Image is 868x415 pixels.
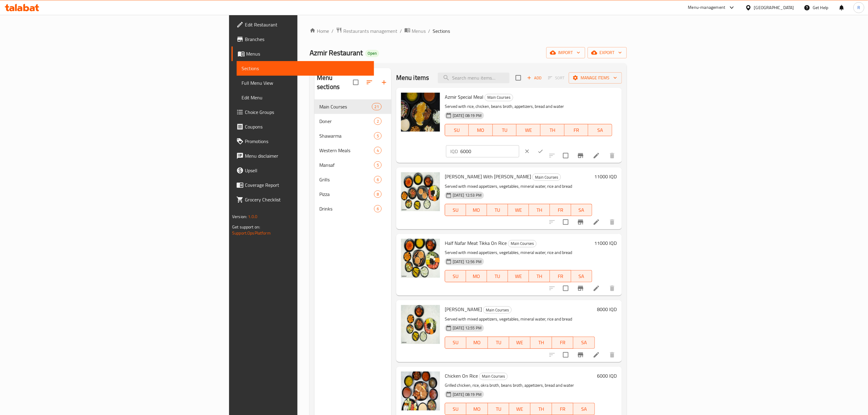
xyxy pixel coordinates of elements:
[374,191,381,197] span: 8
[493,124,517,136] button: TU
[592,49,622,57] span: export
[554,405,571,413] span: FR
[319,132,374,139] span: Shawarma
[401,305,440,344] img: Azmir Qali
[314,187,391,201] div: Pizza8
[245,108,369,116] span: Choice Groups
[573,348,588,362] button: Branch-specific-item
[401,372,440,410] img: Chicken On Rice
[531,272,547,281] span: TH
[460,145,519,157] input: Please enter price
[529,270,550,282] button: TH
[232,17,374,32] a: Edit Restaurant
[248,213,258,221] span: 1.0.0
[559,282,572,295] span: Select to update
[319,103,372,110] span: Main Courses
[483,307,511,314] span: Main Courses
[530,337,552,349] button: TH
[552,403,573,415] button: FR
[605,281,619,296] button: delete
[374,162,381,168] span: 5
[448,338,464,347] span: SU
[530,403,552,415] button: TH
[374,133,381,139] span: 5
[445,305,482,314] span: [PERSON_NAME]
[559,348,572,361] span: Select to update
[374,177,381,183] span: 6
[319,118,374,125] span: Doner
[245,36,369,43] span: Branches
[525,73,544,83] button: Add
[232,46,374,61] a: Menus
[532,173,561,181] div: Main Courses
[245,167,369,174] span: Upsell
[551,49,580,57] span: import
[595,239,617,247] h6: 11000 IQD
[543,126,562,135] span: TH
[445,172,531,181] span: [PERSON_NAME] With [PERSON_NAME]
[574,206,590,214] span: SA
[242,65,369,72] span: Sections
[605,148,619,163] button: delete
[374,118,382,125] div: items
[509,337,530,349] button: WE
[401,239,440,278] img: Half Nafar Meat Tikka On Rice
[534,145,547,158] button: ok
[450,148,458,155] p: IQD
[519,126,538,135] span: WE
[245,21,369,28] span: Edit Restaurant
[450,113,484,118] span: [DATE] 08:19 PM
[552,337,573,349] button: FR
[445,337,466,349] button: SU
[428,27,430,35] li: /
[232,178,374,192] a: Coverage Report
[232,32,374,46] a: Branches
[445,124,469,136] button: SU
[412,27,426,35] span: Menus
[232,213,247,221] span: Version:
[593,218,600,226] a: Edit menu item
[314,172,391,187] div: Grills6
[508,204,529,216] button: WE
[469,124,493,136] button: MO
[471,126,490,135] span: MO
[533,338,549,347] span: TH
[569,72,622,84] button: Manage items
[314,99,391,114] div: Main Courses21
[374,176,382,183] div: items
[510,272,527,281] span: WE
[438,73,509,83] input: search
[512,338,528,347] span: WE
[319,205,374,212] span: Drinks
[573,148,588,163] button: Branch-specific-item
[533,174,561,181] span: Main Courses
[445,238,507,248] span: Half Nafar Meat Tikka On Rice
[576,405,592,413] span: SA
[237,61,374,76] a: Sections
[754,4,794,11] div: [GEOGRAPHIC_DATA]
[377,75,391,90] button: Add section
[495,126,514,135] span: TU
[450,259,484,265] span: [DATE] 12:56 PM
[488,403,509,415] button: TU
[466,403,488,415] button: MO
[466,337,488,349] button: MO
[479,373,507,380] span: Main Courses
[485,94,513,101] div: Main Courses
[232,223,260,231] span: Get support on:
[232,163,374,178] a: Upsell
[509,403,530,415] button: WE
[319,161,374,169] span: Mansaf
[319,190,374,198] span: Pizza
[468,206,485,214] span: MO
[319,176,374,183] span: Grills
[550,204,571,216] button: FR
[564,124,588,136] button: FR
[445,249,592,256] p: Served with mixed appetizers, vegetables, mineral water, rice and bread
[466,204,487,216] button: MO
[688,4,726,11] div: Menu-management
[573,403,595,415] button: SA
